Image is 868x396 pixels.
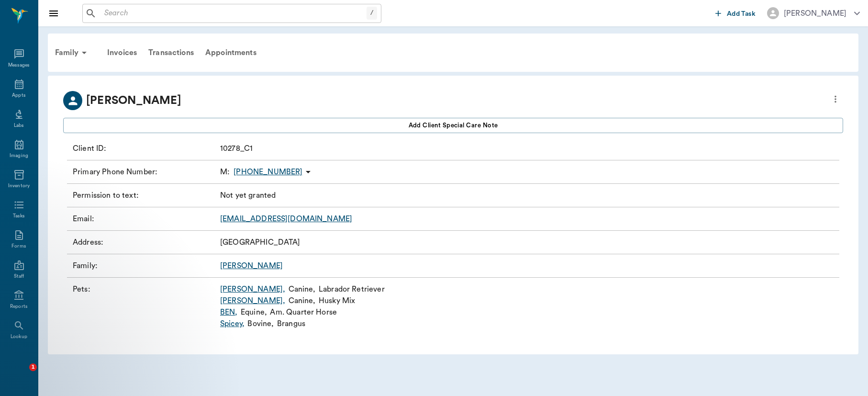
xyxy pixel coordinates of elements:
iframe: Intercom notifications message [7,303,199,370]
a: Invoices [101,41,143,64]
div: / [367,7,377,20]
a: [PERSON_NAME], [220,283,285,295]
p: Address : [73,237,216,248]
div: Forms [11,243,26,250]
p: [PHONE_NUMBER] [234,166,302,178]
div: Messages [8,62,30,69]
a: BEN, [220,306,238,318]
p: [GEOGRAPHIC_DATA] [220,237,300,248]
a: Transactions [143,41,200,64]
p: Primary Phone Number : [73,166,216,178]
p: Family : [73,260,216,272]
div: Tasks [13,213,25,220]
p: Husky Mix [319,295,355,306]
span: Add client Special Care Note [409,120,498,131]
p: [PERSON_NAME] [86,92,181,109]
span: M : [220,166,230,178]
p: Email : [73,213,216,225]
button: Add Task [712,4,759,22]
div: Family [49,41,96,64]
input: Search [100,7,367,20]
a: [PERSON_NAME], [220,295,285,306]
a: Spicey, [220,318,245,329]
div: Appts [12,92,25,99]
p: Not yet granted [220,190,276,201]
p: Client ID : [73,143,216,154]
p: Brangus [277,318,305,329]
a: [EMAIL_ADDRESS][DOMAIN_NAME] [220,215,352,223]
span: 1 [29,363,37,371]
button: Close drawer [44,4,63,23]
p: Permission to text : [73,190,216,201]
div: Imaging [10,152,28,159]
p: Equine , [241,306,267,318]
p: Labrador Retriever [319,283,385,295]
a: [PERSON_NAME] [220,262,283,270]
div: [PERSON_NAME] [784,8,846,19]
div: Labs [14,122,24,129]
p: Canine , [289,295,316,306]
button: [PERSON_NAME] [759,4,868,22]
div: Inventory [8,182,30,190]
button: more [828,91,843,107]
p: Pets : [73,283,216,329]
p: Canine , [289,283,316,295]
button: Add client Special Care Note [63,118,843,133]
div: Staff [14,273,24,280]
p: 10278_C1 [220,143,253,154]
a: Appointments [200,41,262,64]
p: Bovine , [247,318,274,329]
p: Am. Quarter Horse [270,306,337,318]
iframe: Intercom live chat [10,363,33,386]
